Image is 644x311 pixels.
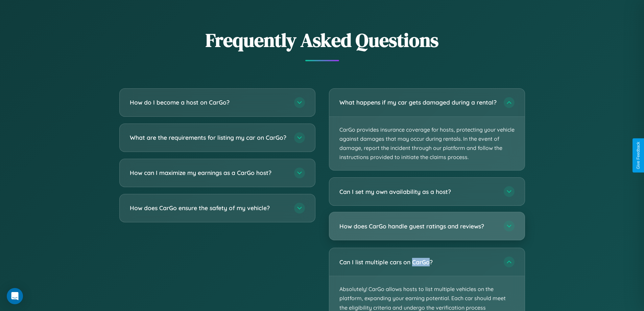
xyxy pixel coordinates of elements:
[130,169,287,177] h3: How can I maximize my earnings as a CarGo host?
[339,258,497,266] h3: Can I list multiple cars on CarGo?
[636,142,641,169] div: Give Feedback
[130,98,287,107] h3: How do I become a host on CarGo?
[7,288,23,304] div: Open Intercom Messenger
[130,204,287,212] h3: How does CarGo ensure the safety of my vehicle?
[130,133,287,142] h3: What are the requirements for listing my car on CarGo?
[339,98,497,107] h3: What happens if my car gets damaged during a rental?
[339,222,497,230] h3: How does CarGo handle guest ratings and reviews?
[329,117,525,171] p: CarGo provides insurance coverage for hosts, protecting your vehicle against damages that may occ...
[339,187,497,196] h3: Can I set my own availability as a host?
[119,27,525,53] h2: Frequently Asked Questions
